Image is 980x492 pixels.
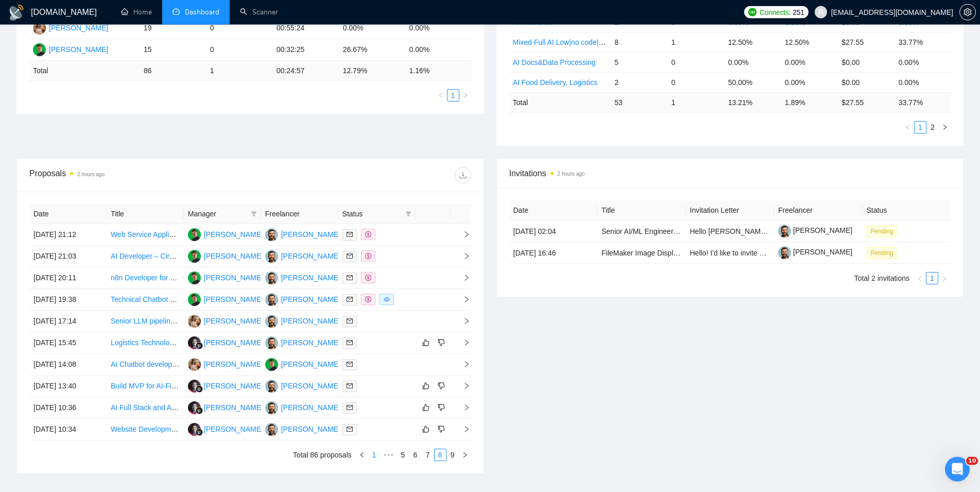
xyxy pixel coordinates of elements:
[597,242,686,264] td: FileMaker Image Display Specialist Needed
[455,231,470,238] span: right
[188,251,263,260] a: MB[PERSON_NAME]
[249,206,259,222] span: filter
[748,8,757,16] img: upwork-logo.png
[111,295,247,303] a: Technical Chatbot devlopment for a factory
[938,272,951,284] button: right
[435,423,448,435] button: dislike
[29,376,107,397] td: [DATE] 13:40
[347,231,353,237] span: mail
[774,200,863,220] th: Freelancer
[365,253,371,259] span: dollar
[265,295,340,303] a: VK[PERSON_NAME]
[265,250,278,263] img: VK
[610,52,667,72] td: 5
[455,274,470,281] span: right
[111,274,397,282] a: n8n Developer for Real Estate Portal Notifications (WhatsApp, Email, Push, Social Media)
[29,311,107,332] td: [DATE] 17:14
[347,296,353,302] span: mail
[188,208,247,219] span: Manager
[281,337,340,348] div: [PERSON_NAME]
[185,8,219,16] span: Dashboard
[204,229,263,240] div: [PERSON_NAME]
[667,52,724,72] td: 0
[422,449,434,461] li: 7
[781,52,837,72] td: 0.00%
[409,449,422,461] li: 6
[438,92,444,98] span: left
[188,295,263,303] a: MB[PERSON_NAME]
[420,401,432,414] button: like
[265,272,278,284] img: VK
[184,204,261,224] th: Manager
[140,39,206,61] td: 15
[342,208,401,219] span: Status
[513,78,598,87] a: AI Food Delivery, Logistics
[422,425,429,433] span: like
[188,403,263,411] a: SS[PERSON_NAME]
[438,382,445,390] span: dislike
[347,275,353,281] span: mail
[462,92,469,98] span: right
[405,18,472,39] td: 0.00%
[455,171,471,179] span: download
[107,397,184,419] td: AI Full Stack and Automation Developer Needed
[446,449,459,461] li: 9
[926,273,938,284] a: 1
[895,52,951,72] td: 0.00%
[188,401,201,414] img: SS
[33,45,108,53] a: MB[PERSON_NAME]
[265,425,340,433] a: VK[PERSON_NAME]
[204,250,263,262] div: [PERSON_NAME]
[915,122,926,133] a: 1
[817,9,824,16] span: user
[265,401,278,414] img: VK
[902,121,914,133] li: Previous Page
[895,72,951,92] td: 0.00%
[107,354,184,376] td: AI Chatbot developer – legal docs
[438,338,445,347] span: dislike
[188,336,201,349] img: SS
[206,39,272,61] td: 0
[188,272,201,284] img: MB
[914,272,926,284] button: left
[447,89,459,101] li: 1
[435,336,448,349] button: dislike
[448,90,459,101] a: 1
[398,449,409,461] a: 5
[945,457,970,482] iframe: Intercom live chat
[107,289,184,311] td: Technical Chatbot devlopment for a factory
[895,92,951,112] td: 33.77 %
[347,383,353,389] span: mail
[204,337,263,348] div: [PERSON_NAME]
[196,385,203,393] img: gigradar-bm.png
[347,318,353,324] span: mail
[410,449,421,461] a: 6
[111,403,265,412] a: AI Full Stack and Automation Developer Needed
[29,61,140,81] td: Total
[462,452,468,458] span: right
[597,200,686,220] th: Title
[867,226,898,237] span: Pending
[942,124,948,130] span: right
[509,242,598,264] td: [DATE] 16:46
[204,294,263,305] div: [PERSON_NAME]
[111,425,269,433] a: Website Development for AI Insurance Brokerage
[339,61,405,81] td: 12.79 %
[455,167,471,183] button: download
[455,382,470,389] span: right
[188,315,201,328] img: AV
[905,124,911,130] span: left
[369,449,380,461] a: 1
[339,39,405,61] td: 26.67%
[347,361,353,367] span: mail
[455,404,470,411] span: right
[111,230,303,239] a: Web Service Application Development for Image Processing
[610,72,667,92] td: 2
[927,122,938,133] a: 2
[188,316,263,325] a: AV[PERSON_NAME]
[107,224,184,246] td: Web Service Application Development for Image Processing
[204,359,263,370] div: [PERSON_NAME]
[760,7,790,18] span: Connects:
[281,423,340,435] div: [PERSON_NAME]
[959,4,976,21] button: setting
